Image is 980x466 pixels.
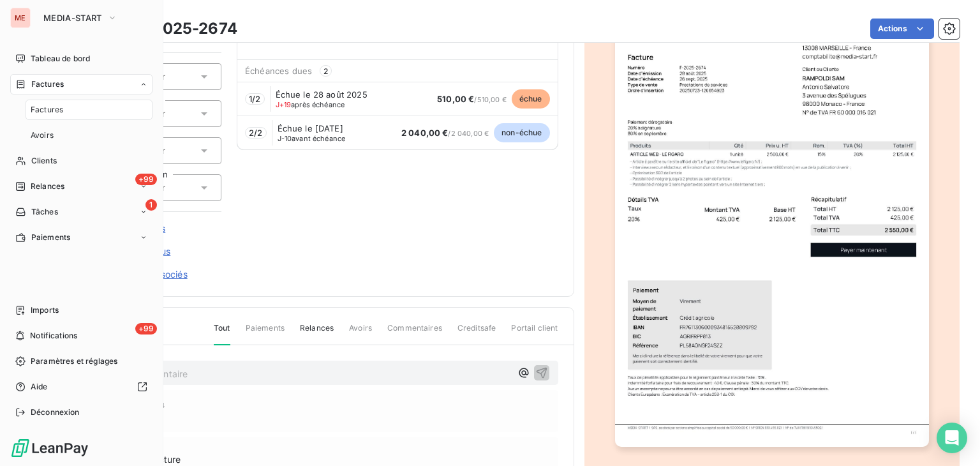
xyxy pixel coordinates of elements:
span: J-10 [278,134,292,143]
span: J+19 [276,100,292,109]
span: Imports [31,304,59,316]
span: Avoirs [349,322,372,344]
span: Portail client [511,322,558,344]
span: Creditsafe [457,322,496,344]
span: Avoirs [31,130,54,141]
span: +99 [135,174,157,185]
div: ME [10,8,31,28]
span: avant échéance [278,135,346,142]
div: Open Intercom Messenger [937,423,967,453]
span: 2 040,00 € [401,128,449,138]
button: Actions [870,19,934,39]
span: Paramètres et réglages [31,356,117,367]
span: Aide [31,381,48,393]
span: / 2 040,00 € [401,129,489,138]
span: +99 [135,323,157,334]
span: Paiements [31,232,70,243]
span: 2 / 2 [249,128,262,138]
span: Déconnexion [31,407,80,418]
span: non-échue [494,123,549,142]
span: Tâches [31,206,58,218]
span: / 510,00 € [437,95,507,104]
span: Tout [214,322,230,345]
span: 510,00 € [437,94,474,104]
span: Échue le [DATE] [278,123,343,133]
span: Paiements [246,322,285,344]
span: 2 [320,65,332,77]
img: Logo LeanPay [10,438,89,458]
span: 1 / 2 [249,94,260,104]
span: MEDIA-START [43,13,102,23]
span: Factures [31,79,64,90]
img: invoice_thumbnail [615,3,929,446]
h3: F-2025-2674 [137,17,237,40]
span: Échue le 28 août 2025 [276,89,367,100]
span: Relances [31,181,64,192]
span: Clients [31,155,57,167]
span: Notifications [30,330,77,342]
span: Factures [31,104,63,116]
span: après échéance [276,101,345,109]
span: 1 [145,199,157,211]
span: Commentaires [387,322,442,344]
a: Aide [10,377,152,397]
span: Tableau de bord [31,53,90,64]
span: Relances [300,322,334,344]
span: échue [512,89,550,109]
span: Échéances dues [245,66,312,76]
